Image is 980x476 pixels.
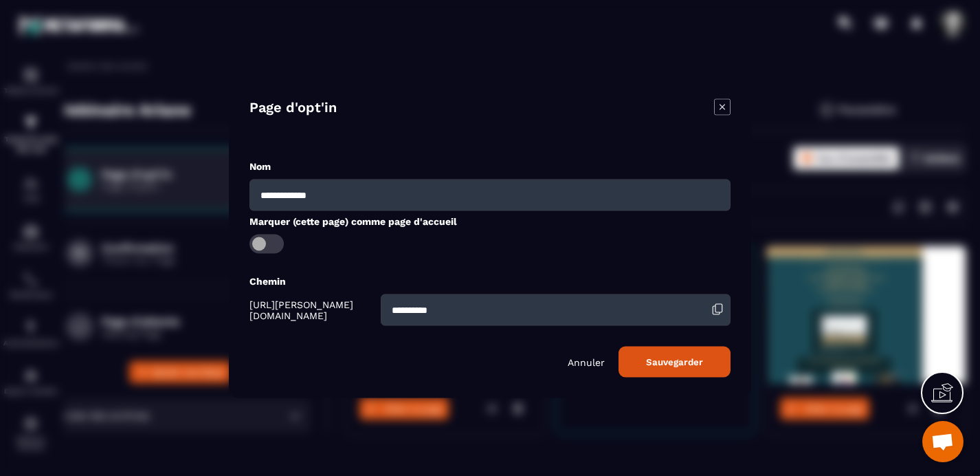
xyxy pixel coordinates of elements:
[922,421,964,462] div: Ouvrir le chat
[249,299,377,321] span: [URL][PERSON_NAME][DOMAIN_NAME]
[249,161,271,172] label: Nom
[249,216,457,227] label: Marquer (cette page) comme page d'accueil
[568,356,605,367] p: Annuler
[249,99,337,118] h4: Page d'opt'in
[619,347,731,378] button: Sauvegarder
[249,276,286,287] label: Chemin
